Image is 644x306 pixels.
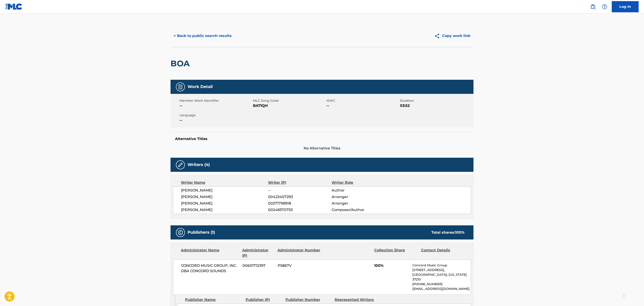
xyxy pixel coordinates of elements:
span: Language [179,113,252,118]
img: Writers [178,162,183,168]
p: [EMAIL_ADDRESS][DOMAIN_NAME] [412,287,471,291]
h2: BOA [171,58,192,69]
img: MLC Logo [5,3,23,10]
span: [PERSON_NAME] [181,194,268,200]
button: < Back to public search results [171,30,235,41]
span: 00271798918 [268,201,332,206]
p: [GEOGRAPHIC_DATA], [US_STATE] 37210 [412,272,471,282]
span: -- [268,188,332,193]
span: -- [179,118,252,123]
h5: Publishers (1) [188,230,215,235]
div: Contact Details [421,248,465,258]
div: Writer Role [332,180,390,185]
div: Collection Share [374,248,418,258]
img: search [590,4,596,9]
span: Arranger [332,194,390,200]
span: 00423407293 [268,194,332,200]
span: 100 % [455,230,465,235]
span: [PERSON_NAME] [181,188,268,193]
span: CONCORD MUSIC GROUP, INC. DBA CONCORD SOUNDS [181,263,239,274]
span: No Alternative Titles [171,146,473,151]
div: Writer IPI [268,180,332,185]
span: Duration [400,98,472,103]
span: [PERSON_NAME] [181,207,268,213]
span: -- [179,103,252,108]
span: MLC Song Code [253,98,325,103]
span: 00248370753 [268,207,332,213]
span: P5867V [278,263,321,268]
span: 00601712397 [242,263,274,268]
a: Public Search [588,2,597,11]
span: Arranger [332,201,390,206]
h5: Writers (4) [188,162,210,167]
span: ISWC [326,98,399,103]
h5: Alternative Titles [175,137,469,141]
div: Represented Writers [335,297,380,302]
div: Publisher IPI [246,297,282,302]
button: Copy work link [431,30,473,41]
div: Drag [623,289,626,302]
span: BA71QH [253,103,325,108]
img: Work Detail [178,84,183,90]
a: Log In [612,1,639,12]
span: Author [332,188,390,193]
div: Writer Name [181,180,268,185]
img: help [602,4,607,9]
p: [PHONE_NUMBER] [412,282,471,287]
p: [STREET_ADDRESS], [412,268,471,272]
div: Publisher Name [185,297,242,302]
span: -- [326,103,399,108]
div: Publisher Number [285,297,331,302]
div: Administrator IPI [242,248,274,258]
p: Concord Music Group [412,263,471,268]
span: [PERSON_NAME] [181,201,268,206]
div: Administrator Number [277,248,321,258]
div: Help [600,2,609,11]
span: 100% [374,263,409,268]
div: Administrator Name [181,248,239,258]
span: Member Work Identifier [179,98,252,103]
span: Composer/Author [332,207,390,213]
span: 03:52 [400,103,472,108]
h5: Work Detail [188,84,213,89]
iframe: Chat Widget [622,284,644,306]
img: Copy work link [434,33,442,39]
img: Publishers [178,230,183,235]
div: Total shares: [431,230,465,235]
